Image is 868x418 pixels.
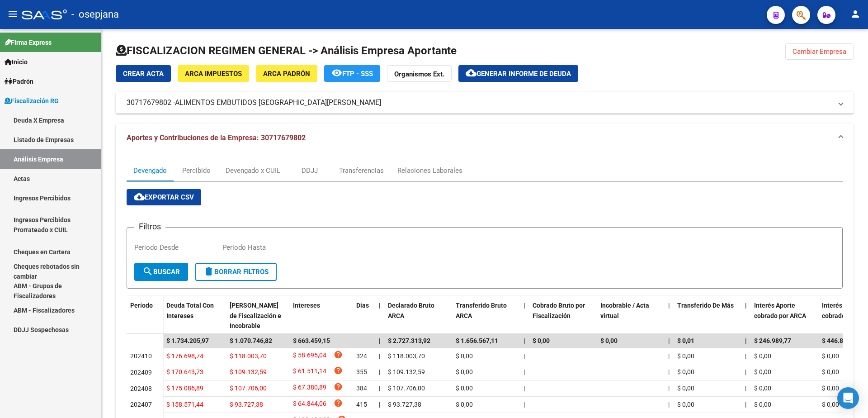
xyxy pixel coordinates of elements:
[324,65,380,82] button: FTP - SSS
[677,352,694,360] span: $ 0,00
[134,191,145,202] mat-icon: cloud_download
[5,38,52,47] span: Firma Express
[387,65,452,82] button: Organismos Ext.
[388,385,425,392] span: $ 107.706,00
[456,337,498,344] span: $ 1.656.567,11
[754,337,791,344] span: $ 246.989,77
[677,368,694,375] span: $ 0,00
[116,123,854,152] mat-expansion-panel-header: Aportes y Contribuciones de la Empresa: 30717679802
[458,65,578,82] button: Generar informe de deuda
[379,385,380,392] span: |
[533,302,585,319] span: Cobrado Bruto por Fiscalización
[127,296,163,334] datatable-header-cell: Período
[123,70,164,78] span: Crear Acta
[388,401,421,408] span: $ 93.727,38
[785,43,854,60] button: Cambiar Empresa
[745,385,746,392] span: |
[754,302,806,319] span: Interés Aporte cobrado por ARCA
[668,337,670,344] span: |
[754,401,771,408] span: $ 0,00
[745,368,746,375] span: |
[226,166,280,176] div: Devengado x CUIL
[745,337,747,344] span: |
[456,302,507,319] span: Transferido Bruto ARCA
[394,70,444,78] strong: Organismos Ext.
[166,401,203,408] span: $ 158.571,44
[256,65,317,82] button: ARCA Padrón
[185,70,242,78] span: ARCA Impuestos
[754,385,771,392] span: $ 0,00
[334,350,343,359] i: help
[388,337,430,344] span: $ 2.727.313,92
[142,268,180,276] span: Buscar
[529,296,597,336] datatable-header-cell: Cobrado Bruto por Fiscalización
[230,302,281,330] span: [PERSON_NAME] de Fiscalización e Incobrable
[293,399,326,411] span: $ 64.844,06
[195,263,277,281] button: Borrar Filtros
[289,296,353,336] datatable-header-cell: Intereses
[130,302,153,309] span: Período
[533,337,550,344] span: $ 0,00
[388,368,425,375] span: $ 109.132,59
[134,193,194,201] span: Exportar CSV
[388,302,434,319] span: Declarado Bruto ARCA
[524,302,525,309] span: |
[230,337,272,344] span: $ 1.070.746,82
[668,352,670,360] span: |
[130,385,152,392] span: 202408
[388,352,425,360] span: $ 118.003,70
[293,382,326,394] span: $ 67.380,89
[822,368,839,375] span: $ 0,00
[665,296,674,336] datatable-header-cell: |
[668,385,670,392] span: |
[850,9,861,19] mat-icon: person
[793,47,846,56] span: Cambiar Empresa
[379,302,381,309] span: |
[379,337,381,344] span: |
[203,266,214,277] mat-icon: delete
[674,296,741,336] datatable-header-cell: Transferido De Más
[668,401,670,408] span: |
[456,368,473,375] span: $ 0,00
[127,189,201,205] button: Exportar CSV
[133,166,167,176] div: Devengado
[375,296,384,336] datatable-header-cell: |
[166,337,209,344] span: $ 1.734.205,97
[5,76,33,86] span: Padrón
[334,399,343,408] i: help
[130,401,152,408] span: 202407
[356,352,367,360] span: 324
[7,9,18,19] mat-icon: menu
[356,401,367,408] span: 415
[456,385,473,392] span: $ 0,00
[293,302,320,309] span: Intereses
[466,67,476,78] mat-icon: cloud_download
[178,65,249,82] button: ARCA Impuestos
[379,352,380,360] span: |
[5,96,59,106] span: Fiscalización RG
[182,166,211,176] div: Percibido
[356,302,369,309] span: Dias
[293,350,326,362] span: $ 58.695,04
[130,352,152,360] span: 202410
[166,352,203,360] span: $ 176.698,74
[166,302,214,319] span: Deuda Total Con Intereses
[452,296,520,336] datatable-header-cell: Transferido Bruto ARCA
[356,385,367,392] span: 384
[822,352,839,360] span: $ 0,00
[116,43,457,58] h1: FISCALIZACION REGIMEN GENERAL -> Análisis Empresa Aportante
[163,296,226,336] datatable-header-cell: Deuda Total Con Intereses
[600,337,618,344] span: $ 0,00
[134,220,165,233] h3: Filtros
[339,166,384,176] div: Transferencias
[5,57,28,67] span: Inicio
[142,266,153,277] mat-icon: search
[822,401,839,408] span: $ 0,00
[263,70,310,78] span: ARCA Padrón
[353,296,375,336] datatable-header-cell: Dias
[356,368,367,375] span: 355
[130,369,152,376] span: 202409
[71,5,119,24] span: - osepjana
[524,401,525,408] span: |
[302,166,318,176] div: DDJJ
